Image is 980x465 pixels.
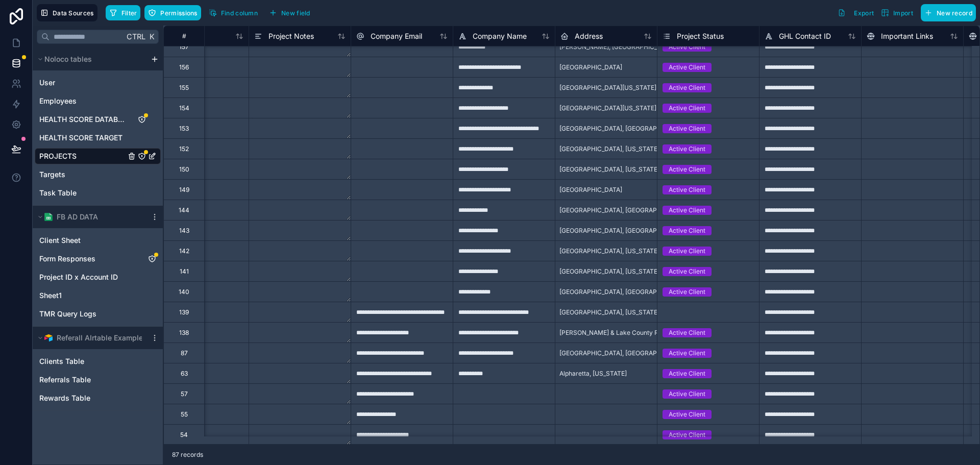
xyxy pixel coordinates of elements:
[559,84,656,92] span: [GEOGRAPHIC_DATA][US_STATE]
[669,83,705,92] div: Active Client
[559,267,746,276] span: [GEOGRAPHIC_DATA], [US_STATE], 79104, [GEOGRAPHIC_DATA]
[179,308,189,316] div: 139
[268,31,314,41] span: Project Notes
[181,390,188,398] div: 57
[559,145,742,153] span: [GEOGRAPHIC_DATA], [US_STATE][GEOGRAPHIC_DATA], 92251
[160,9,197,17] span: Permissions
[669,165,705,174] div: Active Client
[180,431,188,439] div: 54
[559,186,622,194] span: [GEOGRAPHIC_DATA]
[371,31,422,41] span: Company Email
[669,144,705,154] div: Active Client
[172,451,203,459] span: 87 records
[179,288,189,296] div: 140
[559,349,688,357] span: [GEOGRAPHIC_DATA], [GEOGRAPHIC_DATA]
[893,9,913,17] span: Import
[575,31,603,41] span: Address
[179,63,189,71] div: 156
[53,9,94,17] span: Data Sources
[669,63,705,72] div: Active Client
[265,5,314,20] button: New field
[559,329,755,337] span: [PERSON_NAME] & Lake County Residents , [DEMOGRAPHIC_DATA]
[179,206,189,214] div: 144
[106,5,141,20] button: Filter
[179,247,189,255] div: 142
[669,349,705,358] div: Active Client
[559,104,656,112] span: [GEOGRAPHIC_DATA][US_STATE]
[917,4,976,21] a: New record
[559,125,709,133] span: [GEOGRAPHIC_DATA], [GEOGRAPHIC_DATA], 85635
[179,145,189,153] div: 152
[144,5,201,20] button: Permissions
[877,4,917,21] button: Import
[221,9,258,17] span: Find column
[669,287,705,297] div: Active Client
[181,370,188,378] div: 63
[180,267,189,276] div: 141
[171,32,197,40] div: #
[669,267,705,276] div: Active Client
[669,226,705,235] div: Active Client
[669,328,705,337] div: Active Client
[559,227,754,235] span: [GEOGRAPHIC_DATA], [GEOGRAPHIC_DATA], [GEOGRAPHIC_DATA]
[559,63,622,71] span: [GEOGRAPHIC_DATA]
[559,247,725,255] span: [GEOGRAPHIC_DATA], [US_STATE], [GEOGRAPHIC_DATA]
[669,206,705,215] div: Active Client
[37,4,97,21] button: Data Sources
[179,43,189,51] div: 157
[144,5,205,20] a: Permissions
[179,227,189,235] div: 143
[179,84,189,92] div: 155
[669,247,705,256] div: Active Client
[559,206,774,214] span: [GEOGRAPHIC_DATA], [GEOGRAPHIC_DATA], 14210, [GEOGRAPHIC_DATA]
[559,288,688,296] span: [GEOGRAPHIC_DATA], [GEOGRAPHIC_DATA]
[669,410,705,419] div: Active Client
[921,4,976,21] button: New record
[677,31,724,41] span: Project Status
[179,104,189,112] div: 154
[148,33,155,40] span: K
[669,389,705,399] div: Active Client
[121,9,137,17] span: Filter
[854,9,874,17] span: Export
[179,165,189,174] div: 150
[669,42,705,52] div: Active Client
[179,329,189,337] div: 138
[669,124,705,133] div: Active Client
[281,9,310,17] span: New field
[669,430,705,439] div: Active Client
[559,308,746,316] span: [GEOGRAPHIC_DATA], [US_STATE], 35758, [GEOGRAPHIC_DATA]
[179,186,189,194] div: 149
[181,410,188,419] div: 55
[559,43,675,51] span: [PERSON_NAME], [GEOGRAPHIC_DATA]
[473,31,527,41] span: Company Name
[181,349,188,357] div: 87
[937,9,972,17] span: New record
[779,31,831,41] span: GHL Contact ID
[559,370,627,378] span: Alpharetta, [US_STATE]
[559,165,681,174] span: [GEOGRAPHIC_DATA], [US_STATE], 43235
[669,185,705,194] div: Active Client
[126,30,146,43] span: Ctrl
[205,5,261,20] button: Find column
[834,4,877,21] button: Export
[669,369,705,378] div: Active Client
[179,125,189,133] div: 153
[669,104,705,113] div: Active Client
[881,31,933,41] span: Important Links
